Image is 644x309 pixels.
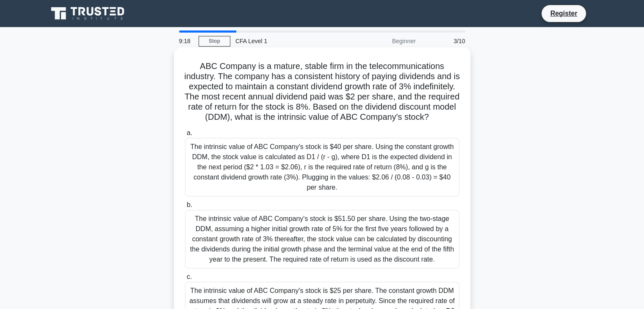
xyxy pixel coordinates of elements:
[347,33,421,50] div: Beginner
[421,33,470,50] div: 3/10
[187,129,192,136] span: a.
[199,36,230,47] a: Stop
[185,210,459,268] div: The intrinsic value of ABC Company's stock is $51.50 per share. Using the two-stage DDM, assuming...
[187,201,192,208] span: b.
[230,33,347,50] div: CFA Level 1
[545,8,582,19] a: Register
[184,61,460,123] h5: ABC Company is a mature, stable firm in the telecommunications industry. The company has a consis...
[187,273,192,280] span: c.
[185,138,459,196] div: The intrinsic value of ABC Company's stock is $40 per share. Using the constant growth DDM, the s...
[174,33,199,50] div: 9:18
